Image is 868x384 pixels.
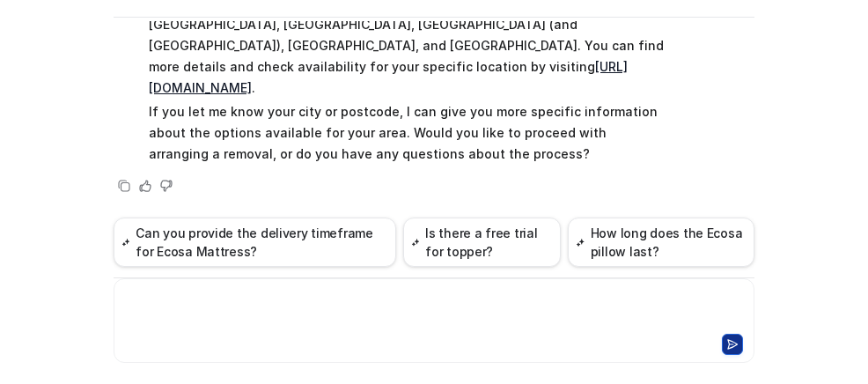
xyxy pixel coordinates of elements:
[403,218,561,267] button: Is there a free trial for topper?
[568,218,754,267] button: How long does the Ecosa pillow last?
[149,59,628,95] a: [URL][DOMAIN_NAME]
[114,218,396,267] button: Can you provide the delivery timeframe for Ecosa Mattress?
[149,101,664,165] p: If you let me know your city or postcode, I can give you more specific information about the opti...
